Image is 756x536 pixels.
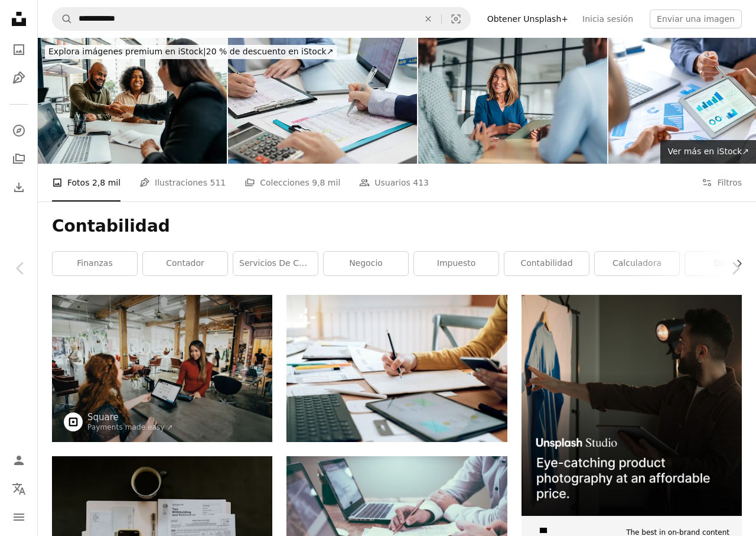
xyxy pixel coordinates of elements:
a: Siguiente [715,212,756,325]
a: Ilustraciones 511 [139,164,226,202]
a: Square [87,411,173,423]
span: 511 [210,176,226,189]
span: 413 [413,176,429,189]
a: Finanzas [53,252,137,275]
button: Idioma [7,477,31,501]
a: Obtener Unsplash+ [480,9,575,28]
a: Ver más en iStock↗ [660,140,756,164]
button: Buscar en Unsplash [53,8,73,30]
a: Explorar [7,119,31,142]
h1: Contabilidad [52,216,742,237]
span: Ver más en iStock ↗ [667,147,749,156]
a: Ilustraciones [7,66,31,90]
a: impuesto [414,252,498,275]
span: Explora imágenes premium en iStock | [48,47,206,56]
a: Persona sosteniendo el lápiz cerca de la computadora portátil [286,525,507,535]
button: Menú [7,505,31,529]
a: calculadora [595,252,679,275]
img: Dos mujeres cerca de las mesas [52,295,272,442]
a: Diseñador web trabajando en el desarrollo de aplicaciones de experiencia de usuario de sitios web. [286,363,507,373]
a: Historial de descargas [7,176,31,199]
button: Búsqueda visual [442,8,470,30]
a: Fotos [7,38,31,61]
a: Inicia sesión [575,9,640,28]
a: Servicios de contabilidad [233,252,318,275]
img: Pareja cerrando contrato inmobiliario con agente inmobiliario [38,38,227,164]
a: Colecciones [7,147,31,171]
form: Encuentra imágenes en todo el sitio [52,7,471,31]
a: Iniciar sesión / Registrarse [7,449,31,472]
button: Filtros [702,164,742,202]
span: 9,8 mil [312,176,340,189]
img: Ve al perfil de Square [64,412,83,431]
div: Blocked (specific): div[data-ad="true"] [38,38,756,164]
a: Colecciones 9,8 mil [245,164,340,202]
img: Diseñador web trabajando en el desarrollo de aplicaciones de experiencia de usuario de sitios web. [286,295,507,442]
a: Payments made easy ↗ [87,423,173,431]
a: negocio [324,252,408,275]
a: Explora imágenes premium en iStock|20 % de descuento en iStock↗ [38,38,344,66]
button: Borrar [415,8,441,30]
a: contabilidad [504,252,589,275]
img: Expert woman asian female people review data number costing managerial account prepare monthly ac... [228,38,417,164]
a: Dos mujeres cerca de las mesas [52,363,272,373]
a: Usuarios 413 [359,164,429,202]
div: 20 % de descuento en iStock ↗ [45,45,337,59]
a: contador [143,252,227,275]
img: Job interview [418,38,607,164]
button: Enviar una imagen [650,9,742,28]
img: file-1715714098234-25b8b4e9d8faimage [522,295,742,515]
